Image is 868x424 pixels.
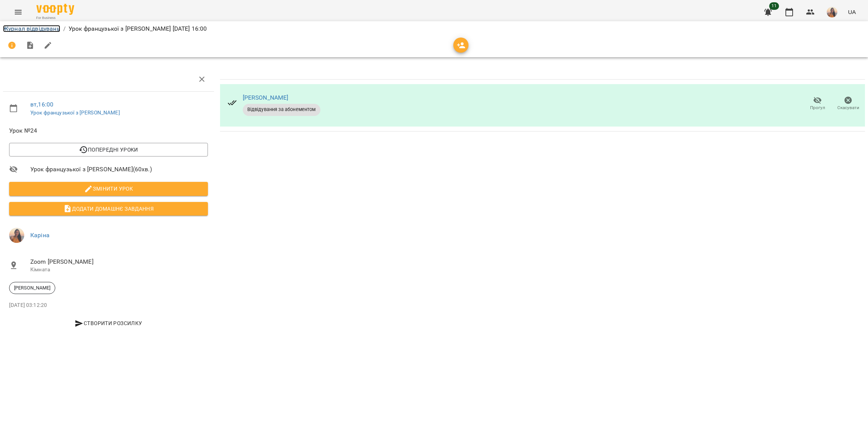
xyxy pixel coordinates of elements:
a: Журнал відвідувань [3,25,60,32]
span: Створити розсилку [12,319,205,328]
button: Додати домашнє завдання [9,202,208,216]
a: вт , 16:00 [30,101,53,108]
span: [PERSON_NAME] [9,285,55,291]
span: Скасувати [837,105,859,111]
button: Попередні уроки [9,143,208,156]
span: 11 [769,2,779,10]
div: [PERSON_NAME] [9,282,55,294]
span: Прогул [810,105,825,111]
span: Відвідування за абонементом [243,106,320,113]
p: Кімната [30,266,208,274]
span: UA [848,8,856,16]
button: Прогул [802,93,833,114]
img: Voopty Logo [36,4,74,15]
span: Змінити урок [15,184,202,193]
button: Скасувати [833,93,863,114]
button: UA [845,5,859,19]
nav: breadcrumb [3,24,865,33]
button: Menu [9,3,27,21]
img: 069e1e257d5519c3c657f006daa336a6.png [9,228,24,243]
span: For Business [36,16,74,20]
button: Змінити урок [9,182,208,196]
span: Zoom [PERSON_NAME] [30,257,208,266]
button: Створити розсилку [9,316,208,330]
img: 069e1e257d5519c3c657f006daa336a6.png [827,7,837,17]
a: [PERSON_NAME] [243,94,289,101]
span: Урок французької з [PERSON_NAME] ( 60 хв. ) [30,165,208,174]
span: Попередні уроки [15,145,202,154]
p: [DATE] 03:12:20 [9,302,208,309]
a: Каріна [30,232,50,239]
a: Урок французької з [PERSON_NAME] [30,110,120,116]
span: Додати домашнє завдання [15,204,202,213]
span: Урок №24 [9,126,208,135]
li: / [63,24,66,33]
p: Урок французької з [PERSON_NAME] [DATE] 16:00 [69,24,207,33]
